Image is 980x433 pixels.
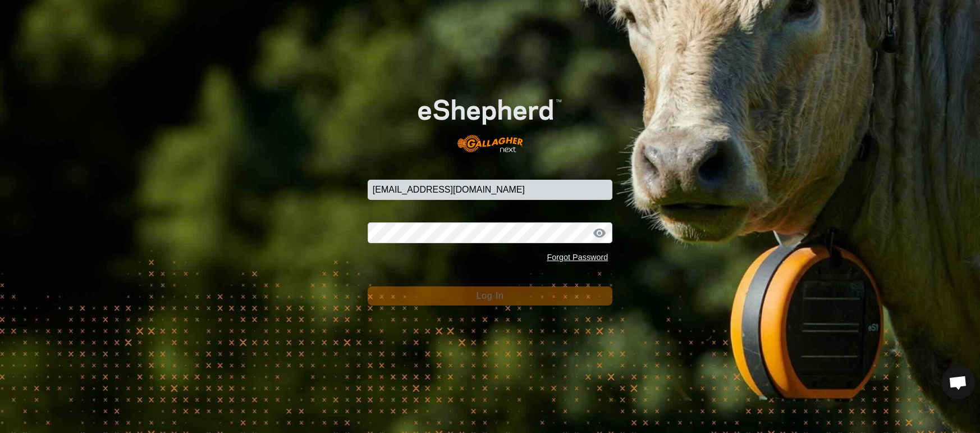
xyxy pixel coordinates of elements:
[368,286,613,306] button: Log In
[941,366,975,399] a: Open chat
[476,291,503,300] span: Log In
[368,180,613,200] input: Email Address
[547,253,608,262] a: Forgot Password
[392,79,588,162] img: E-shepherd Logo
